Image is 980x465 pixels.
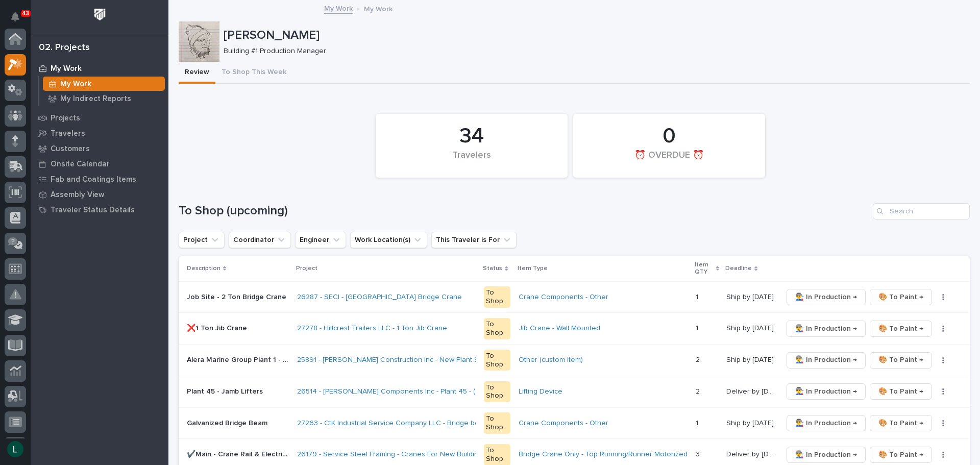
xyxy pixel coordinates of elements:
[187,263,220,274] p: Description
[187,417,269,428] p: Galvanized Bridge Beam
[870,415,932,431] button: 🎨 To Paint →
[695,259,714,278] p: Item QTY
[187,291,288,302] p: Job Site - 2 Ton Bridge Crane
[696,322,700,333] p: 1
[187,385,265,396] p: Plant 45 - Jamb Lifters
[5,6,26,28] button: Notifications
[696,354,702,364] p: 2
[39,42,90,54] div: 02. Projects
[22,10,29,17] p: 43
[870,321,932,337] button: 🎨 To Paint →
[179,407,970,439] tr: Galvanized Bridge BeamGalvanized Bridge Beam 27263 - CtK Industrial Service Company LLC - Bridge ...
[31,126,168,141] a: Travelers
[51,175,136,184] p: Fab and Coatings Items
[787,415,866,431] button: 👨‍🏭 In Production →
[787,383,866,400] button: 👨‍🏭 In Production →
[484,412,510,434] div: To Shop
[870,289,932,305] button: 🎨 To Paint →
[297,387,613,396] a: 26514 - [PERSON_NAME] Components Inc - Plant 45 - (2) Hyperlite ¼ ton bridge cranes; 24’ x 60’
[297,293,462,302] a: 26287 - SECI - [GEOGRAPHIC_DATA] Bridge Crane
[878,323,923,335] span: 🎨 To Paint →
[787,447,866,463] button: 👨‍🏭 In Production →
[179,345,970,376] tr: Alera Marine Group Plant 1 - CrosswalksAlera Marine Group Plant 1 - Crosswalks 25891 - [PERSON_NA...
[878,449,923,461] span: 🎨 To Paint →
[787,321,866,337] button: 👨‍🏭 In Production →
[31,202,168,217] a: Traveler Status Details
[364,3,393,14] p: My Work
[484,381,510,403] div: To Shop
[878,354,923,366] span: 🎨 To Paint →
[297,324,447,333] a: 27278 - Hillcrest Trailers LLC - 1 Ton Jib Crane
[795,449,857,461] span: 👨‍🏭 In Production →
[179,62,215,84] button: Review
[324,2,353,14] a: My Work
[51,206,135,215] p: Traveler Status Details
[870,352,932,369] button: 🎨 To Paint →
[519,293,608,302] a: Crane Components - Other
[795,323,857,335] span: 👨‍🏭 In Production →
[187,322,249,333] p: ❌1 Ton Jib Crane
[60,94,131,104] p: My Indirect Reports
[296,263,317,274] p: Project
[51,160,110,169] p: Onsite Calendar
[51,144,90,154] p: Customers
[51,129,85,138] p: Travelers
[229,232,291,248] button: Coordinator
[795,354,857,366] span: 👨‍🏭 In Production →
[787,289,866,305] button: 👨‍🏭 In Production →
[51,64,82,74] p: My Work
[187,354,291,364] p: Alera Marine Group Plant 1 - Crosswalks
[179,204,869,218] h1: To Shop (upcoming)
[484,318,510,339] div: To Shop
[870,447,932,463] button: 🎨 To Paint →
[393,124,550,149] div: 34
[31,187,168,202] a: Assembly View
[31,141,168,156] a: Customers
[591,124,748,149] div: 0
[39,91,168,106] a: My Indirect Reports
[31,61,168,76] a: My Work
[726,322,776,333] p: Ship by [DATE]
[484,350,510,371] div: To Shop
[519,324,600,333] a: Jib Crane - Wall Mounted
[878,385,923,398] span: 🎨 To Paint →
[795,417,857,429] span: 👨‍🏭 In Production →
[519,419,608,428] a: Crane Components - Other
[726,385,776,396] p: Deliver by 10/17/25
[297,450,482,459] a: 26179 - Service Steel Framing - Cranes For New Building
[31,110,168,126] a: Projects
[431,232,517,248] button: This Traveler is For
[726,354,776,364] p: Ship by [DATE]
[484,286,510,308] div: To Shop
[297,356,560,364] a: 25891 - [PERSON_NAME] Construction Inc - New Plant Setup - Mezzanine Project
[873,203,970,219] input: Search
[179,281,970,313] tr: Job Site - 2 Ton Bridge CraneJob Site - 2 Ton Bridge Crane 26287 - SECI - [GEOGRAPHIC_DATA] Bridg...
[393,150,550,172] div: Travelers
[60,80,91,89] p: My Work
[31,172,168,187] a: Fab and Coatings Items
[297,419,543,428] a: 27263 - CtK Industrial Service Company LLC - Bridge beam only, galvanized
[215,62,292,84] button: To Shop This Week
[795,385,857,398] span: 👨‍🏭 In Production →
[224,47,962,56] p: Building #1 Production Manager
[51,190,104,200] p: Assembly View
[350,232,427,248] button: Work Location(s)
[5,438,26,460] button: users-avatar
[519,387,562,396] a: Lifting Device
[39,77,168,91] a: My Work
[179,313,970,345] tr: ❌1 Ton Jib Crane❌1 Ton Jib Crane 27278 - Hillcrest Trailers LLC - 1 Ton Jib Crane To ShopJib Cran...
[726,291,776,302] p: Ship by [DATE]
[483,263,502,274] p: Status
[179,232,225,248] button: Project
[519,450,688,459] a: Bridge Crane Only - Top Running/Runner Motorized
[696,448,702,459] p: 3
[187,448,291,459] p: ✔️Main - Crane Rail & Electrification
[787,352,866,369] button: 👨‍🏭 In Production →
[696,385,702,396] p: 2
[13,12,26,29] div: Notifications43
[726,417,776,428] p: Ship by [DATE]
[725,263,752,274] p: Deadline
[90,5,109,24] img: Workspace Logo
[795,291,857,303] span: 👨‍🏭 In Production →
